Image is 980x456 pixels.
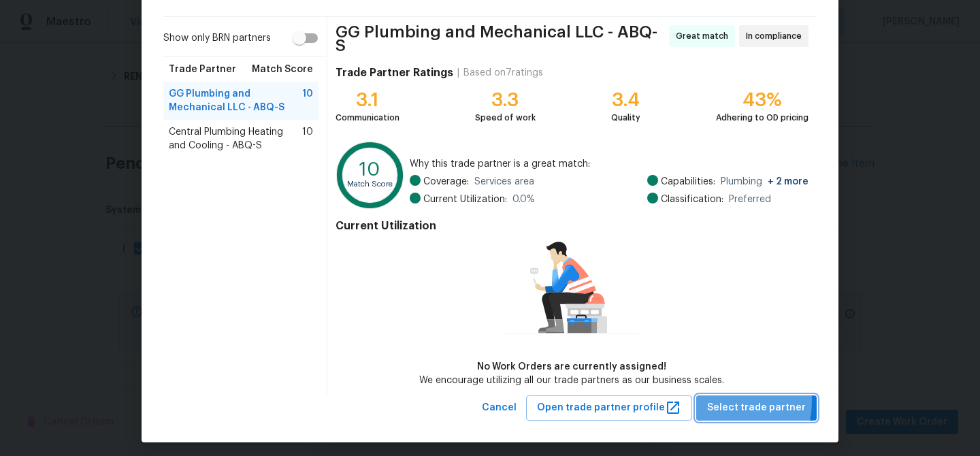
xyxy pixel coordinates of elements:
[302,125,313,152] span: 10
[163,31,271,46] span: Show only BRN partners
[336,93,399,107] div: 3.1
[336,66,453,80] h4: Trade Partner Ratings
[482,400,517,417] span: Cancel
[347,180,393,188] text: Match Score
[611,111,640,125] div: Quality
[526,395,692,421] button: Open trade partner profile
[410,157,808,171] span: Why this trade partner is a great match:
[512,193,535,206] span: 0.0 %
[453,66,463,80] div: |
[611,93,640,107] div: 3.4
[475,111,536,125] div: Speed of work
[537,400,681,417] span: Open trade partner profile
[707,400,806,417] span: Select trade partner
[716,111,808,125] div: Adhering to OD pricing
[463,66,543,80] div: Based on 7 ratings
[423,193,507,206] span: Current Utilization:
[419,374,724,387] div: We encourage utilizing all our trade partners as our business scales.
[721,175,808,189] span: Plumbing
[169,63,236,76] span: Trade Partner
[661,193,723,206] span: Classification:
[419,360,724,374] div: No Work Orders are currently assigned!
[768,177,808,186] span: + 2 more
[423,175,469,189] span: Coverage:
[476,395,522,421] button: Cancel
[696,395,817,421] button: Select trade partner
[676,29,734,43] span: Great match
[302,87,313,114] span: 10
[716,93,808,107] div: 43%
[252,63,313,76] span: Match Score
[474,175,534,189] span: Services area
[746,29,807,43] span: In compliance
[661,175,715,189] span: Capabilities:
[359,160,380,179] text: 10
[729,193,771,206] span: Preferred
[169,87,302,114] span: GG Plumbing and Mechanical LLC - ABQ-S
[336,25,665,52] span: GG Plumbing and Mechanical LLC - ABQ-S
[336,111,399,125] div: Communication
[169,125,302,152] span: Central Plumbing Heating and Cooling - ABQ-S
[475,93,536,107] div: 3.3
[336,219,808,233] h4: Current Utilization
